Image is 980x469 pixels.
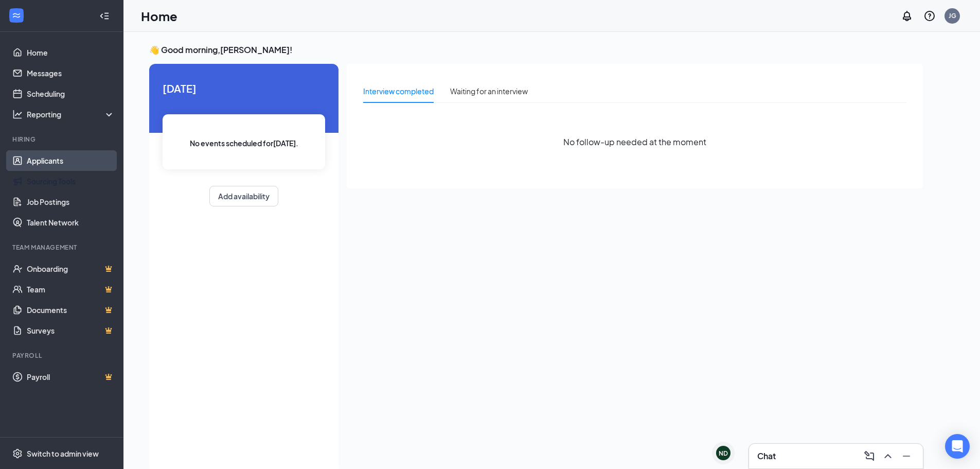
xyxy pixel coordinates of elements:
div: Hiring [12,135,113,144]
a: TeamCrown [27,279,115,300]
a: PayrollCrown [27,367,115,387]
a: SurveysCrown [27,320,115,341]
span: No events scheduled for [DATE] . [190,137,298,149]
svg: QuestionInfo [923,10,936,22]
h3: 👋 Good morning, [PERSON_NAME] ! [149,44,923,56]
span: [DATE] [163,80,325,96]
a: OnboardingCrown [27,258,115,279]
div: Waiting for an interview [450,85,528,97]
a: Job Postings [27,192,115,212]
svg: WorkstreamLogo [11,10,22,21]
button: Minimize [898,448,915,464]
button: ComposeMessage [861,448,878,464]
button: ChevronUp [880,448,896,464]
button: Add availability [209,186,278,206]
div: Reporting [27,109,115,119]
div: Team Management [12,243,113,252]
a: Home [27,42,115,63]
div: Payroll [12,351,113,360]
div: Switch to admin view [27,448,99,459]
div: ND [719,449,728,458]
div: JG [949,11,956,20]
div: Open Intercom Messenger [945,434,970,459]
svg: Minimize [900,450,913,462]
a: Talent Network [27,212,115,233]
svg: ChevronUp [882,450,894,462]
svg: Settings [12,448,23,459]
a: Sourcing Tools [27,171,115,192]
svg: Collapse [99,11,110,21]
a: Applicants [27,150,115,171]
span: No follow-up needed at the moment [563,135,706,148]
h3: Chat [757,450,776,462]
a: Messages [27,63,115,83]
a: DocumentsCrown [27,300,115,320]
div: Interview completed [363,85,434,97]
svg: Analysis [12,109,23,119]
svg: Notifications [901,10,913,22]
svg: ComposeMessage [863,450,876,462]
a: Scheduling [27,83,115,104]
h1: Home [141,7,177,25]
